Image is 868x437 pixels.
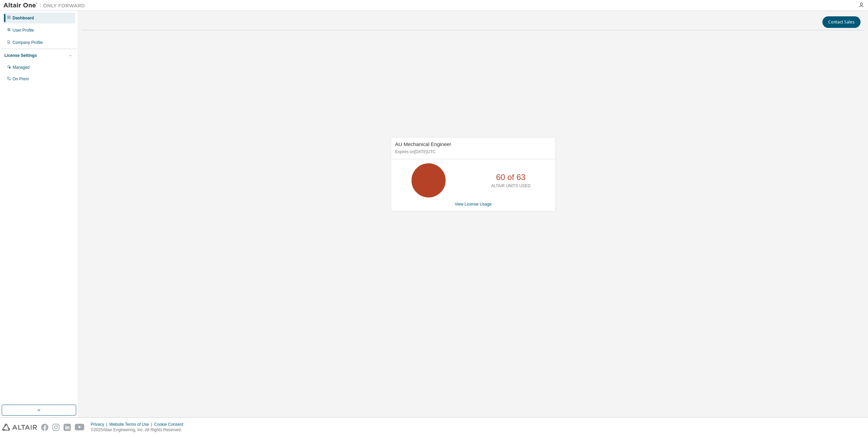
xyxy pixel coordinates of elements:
[2,424,37,431] img: altair_logo.svg
[13,15,34,21] div: Dashboard
[395,141,451,147] span: AU Mechanical Engineer
[491,183,531,189] p: ALTAIR UNITS USED
[822,16,861,28] button: Contact Sales
[13,28,34,33] div: User Profile
[41,424,48,431] img: facebook.svg
[496,172,525,183] p: 60 of 63
[75,424,85,431] img: youtube.svg
[91,422,109,427] div: Privacy
[4,53,37,58] div: License Settings
[395,149,550,155] p: Expires on [DATE] UTC
[13,40,43,45] div: Company Profile
[52,424,60,431] img: instagram.svg
[64,424,71,431] img: linkedin.svg
[91,427,187,433] p: © 2025 Altair Engineering, Inc. All Rights Reserved.
[13,65,30,70] div: Managed
[455,202,492,207] a: View License Usage
[109,422,154,427] div: Website Terms of Use
[13,76,29,82] div: On Prem
[154,422,187,427] div: Cookie Consent
[3,2,88,9] img: Altair One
